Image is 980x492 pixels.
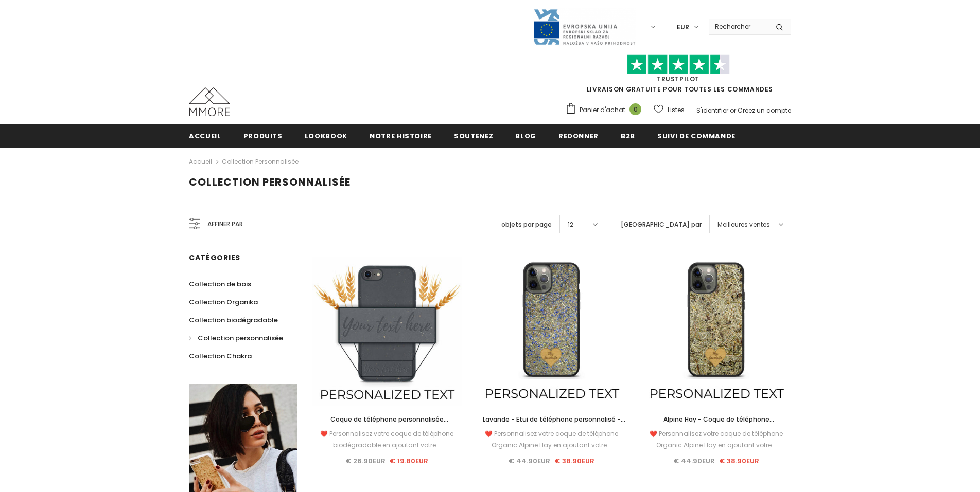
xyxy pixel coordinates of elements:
[580,105,625,115] span: Panier d'achat
[189,315,278,325] span: Collection biodégradable
[696,106,728,115] a: S'identifier
[656,415,777,435] span: Alpine Hay - Coque de téléphone personnalisée - Cadeau personnalisé
[621,220,702,230] label: [GEOGRAPHIC_DATA] par
[554,456,594,466] span: € 38.90EUR
[657,124,736,147] a: Suivi de commande
[345,456,386,466] span: € 26.90EUR
[189,131,221,141] span: Accueil
[189,293,258,311] a: Collection Organika
[189,275,251,293] a: Collection de bois
[189,156,212,168] a: Accueil
[515,131,536,141] span: Blog
[621,131,635,141] span: B2B
[654,101,685,119] a: Listes
[568,220,573,230] span: 12
[509,456,550,466] span: € 44.90EUR
[198,333,283,343] span: Collection personnalisée
[305,124,347,147] a: Lookbook
[621,124,635,147] a: B2B
[189,124,221,147] a: Accueil
[390,456,428,466] span: € 19.80EUR
[312,414,462,425] a: Coque de téléphone personnalisée biodégradable - Noire
[454,124,493,147] a: soutenez
[370,131,432,141] span: Notre histoire
[207,218,243,230] span: Affiner par
[657,75,699,83] a: TrustPilot
[719,456,759,466] span: € 38.90EUR
[657,131,736,141] span: Suivi de commande
[189,297,258,307] span: Collection Organika
[673,456,715,466] span: € 44.90EUR
[515,124,536,147] a: Blog
[565,102,646,118] a: Panier d'achat 0
[243,131,283,141] span: Produits
[222,157,299,166] a: Collection personnalisée
[738,106,791,115] a: Créez un compte
[717,220,770,230] span: Meilleures ventes
[189,279,251,289] span: Collection de bois
[709,19,768,34] input: Search Site
[477,428,626,451] div: ❤️ Personnalisez votre coque de téléphone Organic Alpine Hay en ajoutant votre...
[642,428,791,451] div: ❤️ Personnalisez votre coque de téléphone Organic Alpine Hay en ajoutant votre...
[189,87,230,116] img: Cas MMORE
[642,414,791,425] a: Alpine Hay - Coque de téléphone personnalisée - Cadeau personnalisé
[730,106,736,115] span: or
[189,311,278,329] a: Collection biodégradable
[189,347,252,365] a: Collection Chakra
[189,175,351,189] span: Collection personnalisée
[243,124,283,147] a: Produits
[305,131,347,141] span: Lookbook
[565,59,791,94] span: LIVRAISON GRATUITE POUR TOUTES LES COMMANDES
[677,22,689,32] span: EUR
[558,124,599,147] a: Redonner
[501,220,552,230] label: objets par page
[189,252,240,263] span: Catégories
[189,329,283,347] a: Collection personnalisée
[454,131,493,141] span: soutenez
[627,54,730,75] img: Faites confiance aux étoiles pilotes
[483,415,625,435] span: Lavande - Etui de téléphone personnalisé - Cadeau personnalisé
[370,124,432,147] a: Notre histoire
[312,428,462,451] div: ❤️ Personnalisez votre coque de téléphone biodégradable en ajoutant votre...
[629,103,641,115] span: 0
[533,22,636,31] a: Javni Razpis
[668,105,685,115] span: Listes
[330,415,448,435] span: Coque de téléphone personnalisée biodégradable - Noire
[477,414,626,425] a: Lavande - Etui de téléphone personnalisé - Cadeau personnalisé
[533,8,636,46] img: Javni Razpis
[189,351,252,361] span: Collection Chakra
[558,131,599,141] span: Redonner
